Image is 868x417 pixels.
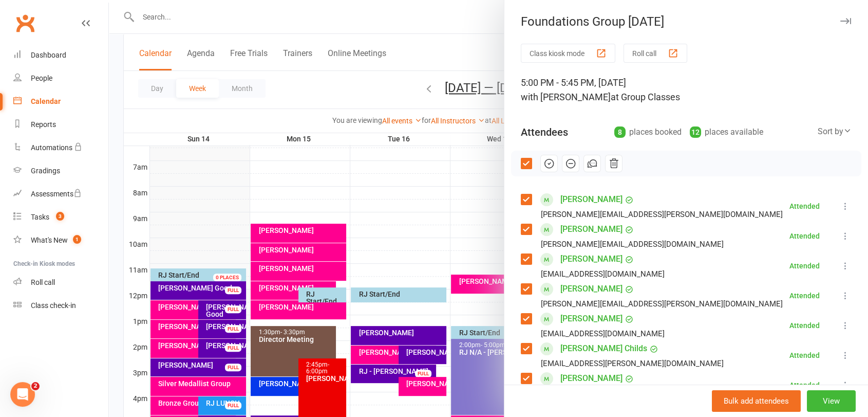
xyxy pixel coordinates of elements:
[13,183,108,206] a: Assessments
[31,213,49,221] div: Tasks
[521,76,852,104] div: 5:00 PM - 5:45 PM, [DATE]
[712,390,801,412] button: Bulk add attendees
[818,125,852,138] div: Sort by
[13,67,108,90] a: People
[789,382,820,389] div: Attended
[10,382,35,407] iframe: Intercom live chat
[31,97,61,105] div: Calendar
[13,206,108,229] a: Tasks 3
[807,390,856,412] button: View
[13,294,108,317] a: Class kiosk mode
[13,159,108,183] a: Gradings
[789,322,820,329] div: Attended
[789,292,820,299] div: Attended
[13,44,108,67] a: Dashboard
[789,262,820,269] div: Attended
[789,352,820,359] div: Attended
[31,74,52,82] div: People
[614,126,626,138] div: 8
[789,203,820,210] div: Attended
[13,136,108,159] a: Automations
[560,221,622,238] a: [PERSON_NAME]
[560,251,622,267] a: [PERSON_NAME]
[521,92,611,102] span: with [PERSON_NAME]
[541,238,724,251] div: [PERSON_NAME][EMAIL_ADDRESS][DOMAIN_NAME]
[31,190,82,198] div: Assessments
[31,301,76,310] div: Class check-in
[31,51,66,59] div: Dashboard
[560,370,622,387] a: [PERSON_NAME]
[13,113,108,136] a: Reports
[560,281,622,297] a: [PERSON_NAME]
[31,278,55,286] div: Roll call
[541,208,783,221] div: [PERSON_NAME][EMAIL_ADDRESS][PERSON_NAME][DOMAIN_NAME]
[13,90,108,113] a: Calendar
[56,212,64,221] span: 3
[541,297,783,311] div: [PERSON_NAME][EMAIL_ADDRESS][PERSON_NAME][DOMAIN_NAME]
[31,167,60,175] div: Gradings
[560,191,622,208] a: [PERSON_NAME]
[541,327,665,340] div: [EMAIL_ADDRESS][DOMAIN_NAME]
[504,14,868,29] div: Foundations Group [DATE]
[611,92,680,102] span: at Group Classes
[541,357,724,370] div: [EMAIL_ADDRESS][PERSON_NAME][DOMAIN_NAME]
[31,236,68,244] div: What's New
[690,126,701,138] div: 12
[789,232,820,240] div: Attended
[521,125,568,139] div: Attendees
[73,235,81,244] span: 1
[521,44,615,63] button: Class kiosk mode
[31,120,56,129] div: Reports
[541,267,665,281] div: [EMAIL_ADDRESS][DOMAIN_NAME]
[13,271,108,294] a: Roll call
[31,382,40,390] span: 2
[13,229,108,252] a: What's New1
[31,143,72,152] div: Automations
[614,125,682,139] div: places booked
[624,44,687,63] button: Roll call
[12,10,38,36] a: Clubworx
[690,125,763,139] div: places available
[560,311,622,327] a: [PERSON_NAME]
[560,340,647,357] a: [PERSON_NAME] Childs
